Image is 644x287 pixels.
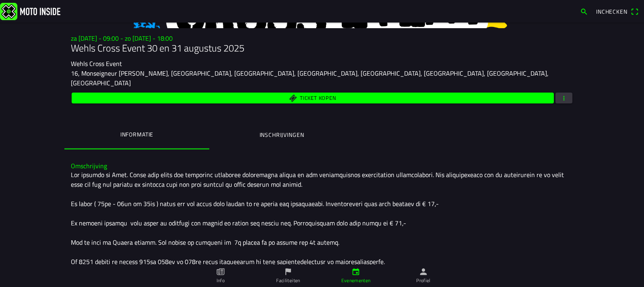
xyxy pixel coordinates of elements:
ion-label: Inschrijvingen [260,130,304,139]
span: Inchecken [596,7,627,16]
ion-icon: person [419,267,428,276]
ion-icon: flag [284,267,293,276]
span: Ticket kopen [300,95,336,101]
ion-text: Wehls Cross Event [71,59,122,68]
h3: Omschrijving [71,162,573,170]
ion-label: Informatie [120,130,153,139]
ion-icon: paper [216,267,225,276]
h1: Wehls Cross Event 30 en 31 augustus 2025 [71,42,573,54]
ion-icon: calendar [351,267,360,276]
ion-label: Evenementen [341,277,371,284]
ion-label: Profiel [416,277,431,284]
ion-text: 16, Monseigneur [PERSON_NAME], [GEOGRAPHIC_DATA], [GEOGRAPHIC_DATA], [GEOGRAPHIC_DATA], [GEOGRAPH... [71,68,549,88]
ion-label: Faciliteiten [276,277,300,284]
h3: za [DATE] - 09:00 - zo [DATE] - 18:00 [71,35,573,42]
a: search [576,4,592,18]
ion-label: Info [217,277,225,284]
a: Incheckenqr scanner [592,4,642,18]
